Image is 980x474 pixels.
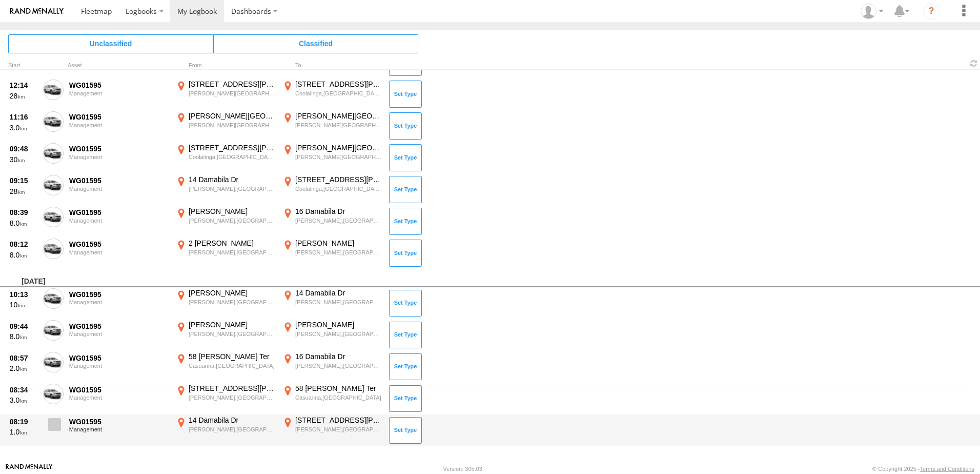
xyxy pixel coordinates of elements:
div: Casuarina,[GEOGRAPHIC_DATA] [189,362,275,369]
div: 8.0 [10,219,37,228]
div: 58 [PERSON_NAME] Ter [189,352,275,361]
label: Click to View Event Location [174,320,277,350]
div: From [174,63,277,68]
div: [PERSON_NAME],[GEOGRAPHIC_DATA] [189,330,275,338]
div: WG01595 [69,290,169,299]
div: [PERSON_NAME][GEOGRAPHIC_DATA] [295,143,382,152]
div: 2.0 [10,364,37,373]
div: Trevor Wilson [857,4,887,19]
div: [STREET_ADDRESS][PERSON_NAME] [295,416,382,425]
div: 3.0 [10,123,37,132]
img: rand-logo.svg [10,8,64,15]
div: WG01595 [69,417,169,426]
div: Coolalinga,[GEOGRAPHIC_DATA] [295,90,382,97]
button: Click to Set [389,112,422,139]
label: Click to View Event Location [174,175,277,205]
button: Click to Set [389,417,422,444]
div: 2 [PERSON_NAME] [189,239,275,248]
button: Click to Set [389,176,422,203]
div: 28 [10,91,37,101]
div: 08:12 [10,240,37,249]
div: [PERSON_NAME],[GEOGRAPHIC_DATA] [295,217,382,224]
a: Terms and Conditions [920,466,974,472]
div: Management [69,363,169,369]
div: Management [69,331,169,337]
div: [PERSON_NAME] [295,239,382,248]
div: 3.0 [10,396,37,405]
div: [STREET_ADDRESS][PERSON_NAME] [189,80,275,89]
div: [PERSON_NAME],[GEOGRAPHIC_DATA] [295,330,382,338]
div: WG01595 [69,322,169,331]
div: WG01595 [69,240,169,249]
div: WG01595 [69,112,169,122]
div: [PERSON_NAME],[GEOGRAPHIC_DATA] [189,426,275,433]
div: [PERSON_NAME][GEOGRAPHIC_DATA],[GEOGRAPHIC_DATA] [295,122,382,129]
label: Click to View Event Location [281,416,383,445]
div: 10:13 [10,290,37,299]
div: To [281,63,383,68]
label: Click to View Event Location [281,207,383,236]
label: Click to View Event Location [174,416,277,445]
a: Visit our Website [6,464,53,474]
div: 09:15 [10,176,37,185]
label: Click to View Event Location [281,352,383,382]
div: [STREET_ADDRESS][PERSON_NAME] [295,80,382,89]
div: Management [69,299,169,305]
div: 30 [10,155,37,164]
div: 08:34 [10,385,37,394]
label: Click to View Event Location [174,384,277,413]
button: Click to Set [389,81,422,107]
label: Click to View Event Location [281,175,383,205]
div: Management [69,90,169,96]
div: [STREET_ADDRESS][PERSON_NAME] [189,143,275,152]
div: 12:14 [10,81,37,90]
div: 09:48 [10,144,37,153]
div: WG01595 [69,208,169,217]
div: 8.0 [10,250,37,260]
div: 08:39 [10,208,37,217]
button: Click to Set [389,353,422,380]
div: Coolalinga,[GEOGRAPHIC_DATA] [189,153,275,161]
label: Click to View Event Location [174,239,277,268]
div: © Copyright 2025 - [872,466,974,472]
div: [PERSON_NAME],[GEOGRAPHIC_DATA] [295,426,382,433]
div: Management [69,218,169,224]
label: Click to View Event Location [174,143,277,173]
div: WG01595 [69,385,169,394]
div: 11:16 [10,112,37,122]
label: Click to View Event Location [281,111,383,141]
button: Click to Set [389,208,422,234]
div: Management [69,154,169,160]
div: [PERSON_NAME],[GEOGRAPHIC_DATA] [295,249,382,256]
button: Click to Set [389,385,422,412]
div: WG01595 [69,176,169,185]
div: Click to Sort [8,63,39,68]
div: [STREET_ADDRESS][PERSON_NAME] [295,175,382,184]
label: Click to View Event Location [174,352,277,382]
div: Coolalinga,[GEOGRAPHIC_DATA] [295,185,382,192]
div: 14 Damabila Dr [189,416,275,425]
div: Management [69,122,169,128]
span: Click to view Unclassified Trips [8,34,213,53]
div: 16 Damabila Dr [295,352,382,361]
i: ? [923,3,940,19]
div: 1.0 [10,427,37,437]
label: Click to View Event Location [174,111,277,141]
div: 28 [10,187,37,196]
button: Click to Set [389,144,422,171]
div: [PERSON_NAME] [295,320,382,329]
label: Click to View Event Location [174,207,277,236]
div: [PERSON_NAME],[GEOGRAPHIC_DATA] [189,249,275,256]
div: Management [69,426,169,432]
div: [PERSON_NAME][GEOGRAPHIC_DATA] [189,111,275,121]
label: Click to View Event Location [174,288,277,318]
div: Management [69,394,169,401]
button: Click to Set [389,240,422,266]
div: [PERSON_NAME] [189,207,275,216]
label: Click to View Event Location [281,288,383,318]
div: 08:19 [10,417,37,426]
div: Management [69,249,169,255]
div: Management [69,186,169,192]
button: Click to Set [389,290,422,317]
div: 10 [10,300,37,309]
